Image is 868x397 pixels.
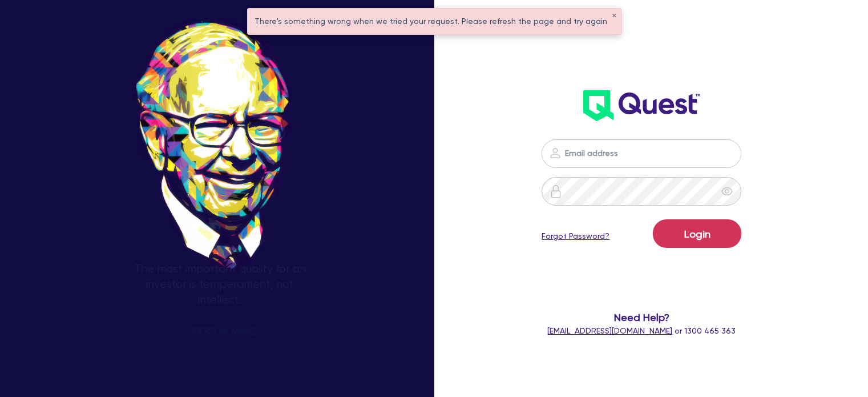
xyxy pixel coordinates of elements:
div: There's something wrong when we tried your request. Please refresh the page and try again [248,9,621,34]
button: ✕ [612,13,616,19]
a: [EMAIL_ADDRESS][DOMAIN_NAME] [547,326,672,335]
img: icon-password [549,185,563,198]
button: Login [653,219,741,248]
input: Email address [542,139,741,168]
span: eye [721,186,733,197]
span: - [PERSON_NAME] [184,327,256,336]
img: icon-password [548,146,562,160]
a: Forgot Password? [542,230,609,242]
img: wH2k97JdezQIQAAAABJRU5ErkJggg== [583,90,700,121]
span: Need Help? [529,310,754,325]
span: or 1300 465 363 [547,326,736,335]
